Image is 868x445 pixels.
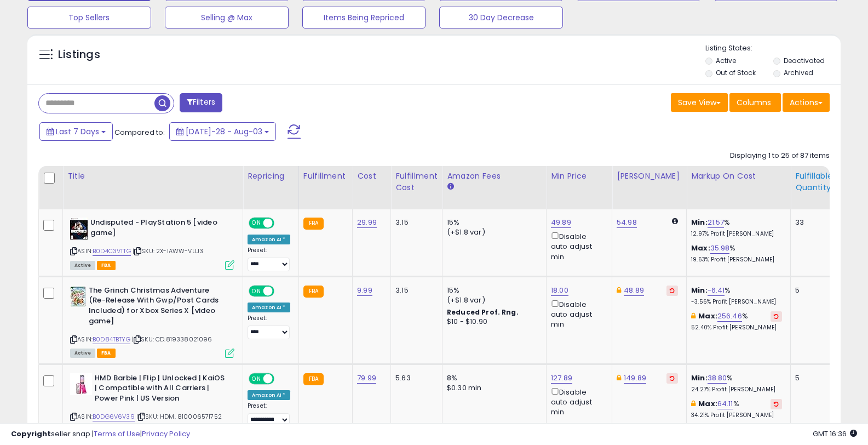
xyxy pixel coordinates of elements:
[39,122,113,141] button: Last 7 Days
[710,243,730,254] a: 35.98
[11,429,51,439] strong: Copyright
[447,373,538,383] div: 8%
[97,349,116,358] span: FBA
[795,170,833,193] div: Fulfillable Quantity
[691,218,782,238] div: %
[56,126,99,137] span: Last 7 Days
[687,166,791,209] th: The percentage added to the cost of goods (COGS) that forms the calculator for Min & Max prices.
[250,286,263,295] span: ON
[169,122,276,141] button: [DATE]-28 - Aug-03
[248,235,290,244] div: Amazon AI *
[357,285,372,296] a: 9.99
[133,247,203,255] span: | SKU: 2X-IAWW-VUJ3
[795,286,829,295] div: 5
[273,219,290,228] span: OFF
[551,170,607,182] div: Min Price
[97,261,116,270] span: FBA
[617,170,682,182] div: [PERSON_NAME]
[691,298,782,306] p: -3.56% Profit [PERSON_NAME]
[93,335,130,344] a: B0D84TBTYG
[691,285,708,295] b: Min:
[248,170,294,182] div: Repricing
[439,7,563,28] button: 30 Day Decrease
[89,286,222,329] b: The Grinch Christmas Adventure (Re-Release With Gwp/Post Cards Included) for Xbox Series X [video...
[186,126,262,137] span: [DATE]-28 - Aug-03
[95,373,228,407] b: HMD Barbie | Flip | Unlocked | KaiOS | Compatible with All Carriers | Power Pink | US Version
[691,170,786,182] div: Markup on Cost
[691,256,782,264] p: 19.63% Profit [PERSON_NAME]
[691,386,782,393] p: 24.27% Profit [PERSON_NAME]
[795,373,829,383] div: 5
[717,398,733,409] a: 64.11
[248,390,290,400] div: Amazon AI *
[784,68,813,77] label: Archived
[691,286,782,306] div: %
[447,295,538,305] div: (+$1.8 var)
[730,151,830,161] div: Displaying 1 to 25 of 87 items
[273,374,290,383] span: OFF
[58,47,100,62] h5: Listings
[395,373,434,383] div: 5.63
[447,227,538,237] div: (+$1.8 var)
[624,373,646,384] a: 149.89
[691,412,782,419] p: 34.21% Profit [PERSON_NAME]
[357,373,376,384] a: 79.99
[447,182,453,192] small: Amazon Fees.
[729,93,781,112] button: Columns
[447,218,538,227] div: 15%
[90,218,223,241] b: Undisputed - PlayStation 5 [video game]
[708,217,725,228] a: 21.57
[698,398,717,409] b: Max:
[67,170,238,182] div: Title
[447,383,538,393] div: $0.30 min
[248,315,290,339] div: Preset:
[551,217,571,228] a: 49.89
[27,7,151,28] button: Top Sellers
[551,285,568,296] a: 18.00
[357,170,386,182] div: Cost
[551,230,603,262] div: Disable auto adjust min
[624,285,644,296] a: 48.89
[551,373,572,384] a: 127.89
[70,286,234,357] div: ASIN:
[395,170,438,193] div: Fulfillment Cost
[617,217,637,228] a: 54.98
[813,429,857,439] span: 2025-08-11 16:36 GMT
[180,93,222,112] button: Filters
[691,230,782,238] p: 12.97% Profit [PERSON_NAME]
[447,307,519,317] b: Reduced Prof. Rng.
[273,286,290,295] span: OFF
[93,247,131,256] a: B0D4C3VTTG
[737,97,771,108] span: Columns
[705,43,841,54] p: Listing States:
[691,243,710,253] b: Max:
[248,303,290,312] div: Amazon AI *
[691,399,782,419] div: %
[691,217,708,227] b: Min:
[250,219,263,228] span: ON
[447,170,542,182] div: Amazon Fees
[691,373,782,393] div: %
[691,373,708,383] b: Min:
[783,93,830,112] button: Actions
[447,286,538,295] div: 15%
[395,286,434,295] div: 3.15
[142,429,190,439] a: Privacy Policy
[165,7,289,28] button: Selling @ Max
[11,429,190,440] div: seller snap | |
[698,311,717,321] b: Max:
[250,374,263,383] span: ON
[70,373,92,395] img: 416QGfQ4FTL._SL40_.jpg
[716,56,736,65] label: Active
[303,286,324,298] small: FBA
[114,127,165,138] span: Compared to:
[708,285,725,296] a: -6.41
[691,324,782,332] p: 52.40% Profit [PERSON_NAME]
[691,311,782,332] div: %
[94,429,140,439] a: Terms of Use
[70,261,95,270] span: All listings currently available for purchase on Amazon
[447,317,538,327] div: $10 - $10.90
[303,170,348,182] div: Fulfillment
[248,247,290,271] div: Preset:
[70,218,234,269] div: ASIN:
